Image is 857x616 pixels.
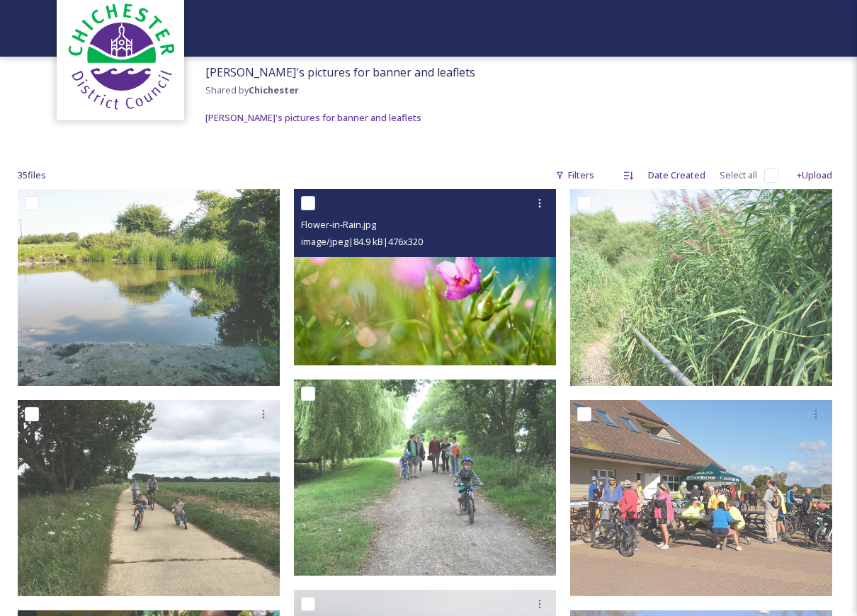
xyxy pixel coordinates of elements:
img: Picture 5.jpg [18,400,280,597]
a: [PERSON_NAME]'s pictures for banner and leaflets [205,109,421,126]
span: 35 file s [18,169,46,182]
div: +Upload [790,161,839,189]
span: Select all [720,169,757,182]
div: Date Created [641,161,713,189]
img: Flower-in-Rain.jpg [294,189,556,365]
img: 20221009_110705.jpg [570,400,832,597]
span: image/jpeg | 84.9 kB | 476 x 320 [301,235,423,248]
span: [PERSON_NAME]'s pictures for banner and leaflets [205,111,421,124]
img: Fishbourne reed beds_ruth street.jpg [570,189,832,386]
span: Shared by [205,84,299,96]
img: Sarah_Pond at Pagham 0809 Web B.jpg [18,189,280,386]
strong: Chichester [249,84,299,96]
div: Filters [548,161,601,189]
span: Flower-in-Rain.jpg [301,218,376,231]
img: Picture 4.jpg [294,380,556,576]
span: [PERSON_NAME]'s pictures for banner and leaflets [205,64,475,80]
